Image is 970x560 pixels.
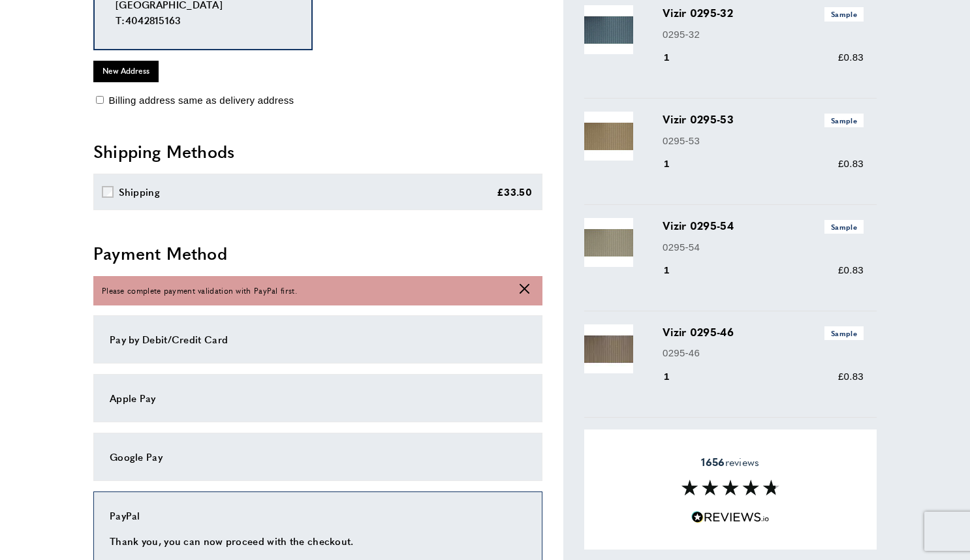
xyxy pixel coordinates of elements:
h2: Payment Method [93,241,542,265]
h3: Vizir 0295-46 [663,324,864,340]
h3: Vizir 0295-32 [663,5,864,21]
div: PayPal [110,508,526,523]
div: Shipping [119,184,160,200]
img: Vizir 0295-32 [584,5,633,54]
div: Pay by Debit/Credit Card [110,332,526,347]
a: 4042815163 [125,13,181,27]
p: 0295-46 [663,345,864,361]
div: £33.50 [497,184,532,200]
span: Sample [824,7,864,21]
span: Sample [824,220,864,234]
div: 1 [663,156,688,172]
span: Sample [824,326,864,340]
button: New Address [93,61,159,82]
img: Vizir 0295-54 [584,218,633,267]
span: reviews [701,456,759,469]
strong: 1656 [701,454,725,469]
span: Please complete payment validation with PayPal first. [102,285,297,297]
span: £0.83 [838,158,864,169]
div: 1 [663,369,688,384]
p: 0295-32 [663,27,864,42]
img: Vizir 0295-46 [584,324,633,373]
span: £0.83 [838,371,864,382]
img: Reviews section [681,480,779,495]
span: Sample [824,114,864,127]
p: 0295-54 [663,240,864,255]
input: Billing address same as delivery address [96,96,104,104]
span: £0.83 [838,52,864,63]
div: Google Pay [110,449,526,465]
h3: Vizir 0295-53 [663,112,864,127]
span: £0.83 [838,264,864,275]
p: Thank you, you can now proceed with the checkout. [110,533,526,549]
div: 1 [663,50,688,65]
img: Vizir 0295-53 [584,112,633,161]
div: Apple Pay [110,390,526,406]
img: Reviews.io 5 stars [691,511,770,523]
h2: Shipping Methods [93,140,542,163]
h3: Vizir 0295-54 [663,218,864,234]
span: Billing address same as delivery address [108,95,294,106]
div: 1 [663,262,688,278]
p: 0295-53 [663,133,864,149]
